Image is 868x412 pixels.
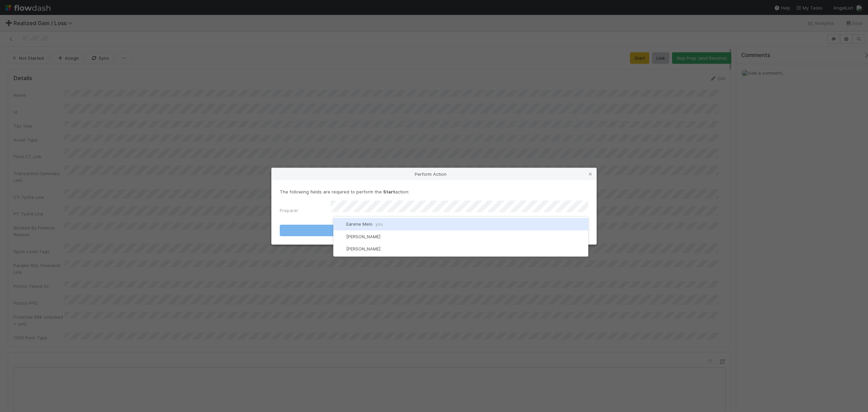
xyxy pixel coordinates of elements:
div: Perform Action [272,168,596,180]
img: avatar_bc42736a-3f00-4d10-a11d-d22e63cdc729.png [337,221,344,228]
span: [PERSON_NAME] [346,234,380,239]
p: The following fields are required to perform the action: [280,188,588,195]
span: Earene Melo [346,221,383,227]
span: you [375,221,383,227]
strong: Start [383,189,395,194]
button: Start [280,225,588,236]
img: avatar_04ed6c9e-3b93-401c-8c3a-8fad1b1fc72c.png [337,246,344,252]
img: avatar_df83acd9-d480-4d6e-a150-67f005a3ea0d.png [337,233,344,240]
label: Preparer [280,207,298,214]
span: [PERSON_NAME] [346,246,380,251]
